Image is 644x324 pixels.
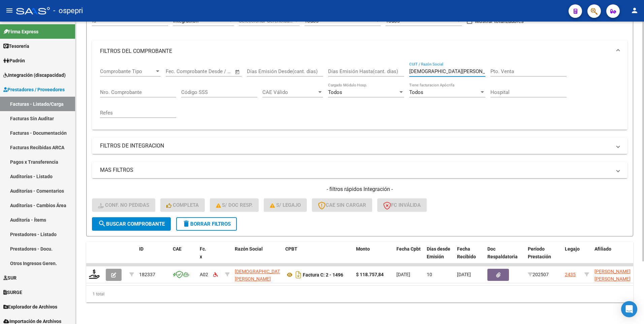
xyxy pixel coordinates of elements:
[92,217,171,231] button: Buscar Comprobante
[100,166,611,174] mat-panel-title: MAS FILTROS
[377,198,427,212] button: FC Inválida
[3,71,66,79] span: Integración (discapacidad)
[98,202,149,208] span: Conf. no pedidas
[383,202,421,208] span: FC Inválida
[139,272,155,277] span: 182337
[565,271,576,279] div: 2435
[328,89,342,95] span: Todos
[621,301,637,317] div: Open Intercom Messenger
[100,47,611,55] mat-panel-title: FILTROS DEL COMPROBANTE
[3,28,38,35] span: Firma Express
[139,246,143,252] span: ID
[216,202,253,208] span: S/ Doc Resp.
[234,68,241,76] button: Open calendar
[182,221,231,227] span: Borrar Filtros
[528,246,551,259] span: Período Prestación
[166,68,188,74] input: Start date
[485,242,525,271] datatable-header-cell: Doc Respaldatoria
[525,242,562,271] datatable-header-cell: Período Prestación
[235,269,284,282] span: [DEMOGRAPHIC_DATA] [PERSON_NAME]
[424,242,454,271] datatable-header-cell: Días desde Emisión
[264,198,307,212] button: S/ legajo
[194,68,226,74] input: End date
[454,242,485,271] datatable-header-cell: Fecha Recibido
[353,242,394,271] datatable-header-cell: Monto
[92,62,627,130] div: FILTROS DEL COMPROBANTE
[235,268,280,282] div: 27265411172
[98,221,165,227] span: Buscar Comprobante
[262,89,317,95] span: CAE Válido
[396,246,421,252] span: Fecha Cpbt
[356,246,370,252] span: Monto
[312,198,372,212] button: CAE SIN CARGAR
[100,142,611,150] mat-panel-title: FILTROS DE INTEGRACION
[270,202,301,208] span: S/ legajo
[457,272,471,277] span: [DATE]
[3,42,29,50] span: Tesorería
[136,242,170,271] datatable-header-cell: ID
[100,68,155,74] span: Comprobante Tipo
[396,272,410,277] span: [DATE]
[3,303,57,311] span: Explorador de Archivos
[427,246,450,259] span: Días desde Emisión
[409,89,423,95] span: Todos
[210,198,259,212] button: S/ Doc Resp.
[92,162,627,178] mat-expansion-panel-header: MAS FILTROS
[3,57,25,64] span: Padrón
[562,242,582,271] datatable-header-cell: Legajo
[166,202,199,208] span: Completa
[631,6,639,14] mat-icon: person
[232,242,283,271] datatable-header-cell: Razón Social
[318,202,366,208] span: CAE SIN CARGAR
[3,86,65,93] span: Prestadores / Proveedores
[53,3,83,18] span: - ospepri
[3,289,22,296] span: SURGE
[5,6,13,14] mat-icon: menu
[92,40,627,62] mat-expansion-panel-header: FILTROS DEL COMPROBANTE
[200,272,208,277] span: A02
[176,217,237,231] button: Borrar Filtros
[303,272,343,278] strong: Factura C: 2 - 1496
[294,269,303,280] i: Descargar documento
[86,286,633,302] div: 1 total
[197,242,211,271] datatable-header-cell: Fc. x
[394,242,424,271] datatable-header-cell: Fecha Cpbt
[160,198,205,212] button: Completa
[235,246,263,252] span: Razón Social
[182,220,190,228] mat-icon: delete
[92,186,627,193] h4: - filtros rápidos Integración -
[285,246,297,252] span: CPBT
[427,272,432,277] span: 10
[594,246,611,252] span: Afiliado
[92,198,155,212] button: Conf. no pedidas
[3,274,17,282] span: SUR
[487,246,518,259] span: Doc Respaldatoria
[173,246,182,252] span: CAE
[356,272,384,277] strong: $ 118.757,84
[457,246,476,259] span: Fecha Recibido
[565,246,580,252] span: Legajo
[200,246,206,259] span: Fc. x
[92,138,627,154] mat-expansion-panel-header: FILTROS DE INTEGRACION
[528,272,549,277] span: 202507
[283,242,353,271] datatable-header-cell: CPBT
[594,269,631,290] span: [PERSON_NAME] [PERSON_NAME] 27539661766
[98,220,106,228] mat-icon: search
[170,242,197,271] datatable-header-cell: CAE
